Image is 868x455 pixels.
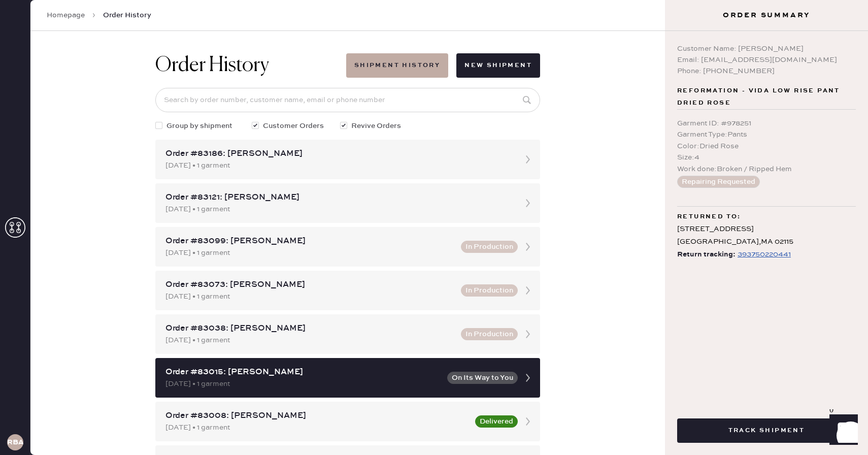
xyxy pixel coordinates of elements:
div: Order #83015: [PERSON_NAME] [165,366,441,378]
div: [DATE] • 1 garment [165,291,455,302]
div: Garment ID : # 978251 [677,118,856,129]
button: Track Shipment [677,418,856,443]
a: 393750220441 [736,248,791,261]
h1: Order History [155,53,269,78]
button: On Its Way to You [447,372,518,384]
button: Shipment History [346,53,448,78]
h3: RBA [7,439,23,446]
span: Returned to: [677,211,741,223]
button: Repairing Requested [677,176,760,188]
div: [DATE] • 1 garment [165,247,455,258]
button: Delivered [475,415,518,428]
button: New Shipment [456,53,540,78]
div: Order #83038: [PERSON_NAME] [165,322,455,335]
div: [DATE] • 1 garment [165,335,455,346]
a: Track Shipment [677,425,856,435]
div: Email: [EMAIL_ADDRESS][DOMAIN_NAME] [677,54,856,66]
span: Reformation - Vida Low Rise Pant Dried Rose [677,85,856,109]
div: Order #83121: [PERSON_NAME] [165,191,512,204]
div: [STREET_ADDRESS] [GEOGRAPHIC_DATA] , MA 02115 [677,223,856,248]
span: Customer Orders [263,120,324,132]
h3: Order Summary [665,10,868,20]
div: Phone: [PHONE_NUMBER] [677,66,856,77]
div: [DATE] • 1 garment [165,422,469,433]
span: Revive Orders [351,120,401,132]
input: Search by order number, customer name, email or phone number [155,88,540,112]
div: [DATE] • 1 garment [165,160,512,171]
div: Order #83099: [PERSON_NAME] [165,235,455,247]
div: Garment Type : Pants [677,129,856,140]
div: [DATE] • 1 garment [165,378,441,389]
span: Order History [103,10,151,20]
button: In Production [461,241,518,253]
div: https://www.fedex.com/apps/fedextrack/?tracknumbers=393750220441&cntry_code=US [738,248,791,261]
iframe: Front Chat [820,409,863,453]
a: Homepage [47,10,85,20]
div: Color : Dried Rose [677,141,856,152]
div: Work done : Broken / Ripped Hem [677,164,856,175]
div: Order #83073: [PERSON_NAME] [165,279,455,291]
div: [DATE] • 1 garment [165,204,512,215]
div: Size : 4 [677,152,856,163]
button: In Production [461,328,518,340]
div: Customer Name: [PERSON_NAME] [677,43,856,54]
div: Order #83186: [PERSON_NAME] [165,148,512,160]
button: In Production [461,284,518,297]
div: Order #83008: [PERSON_NAME] [165,410,469,422]
span: Group by shipment [166,120,232,132]
span: Return tracking: [677,248,736,261]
